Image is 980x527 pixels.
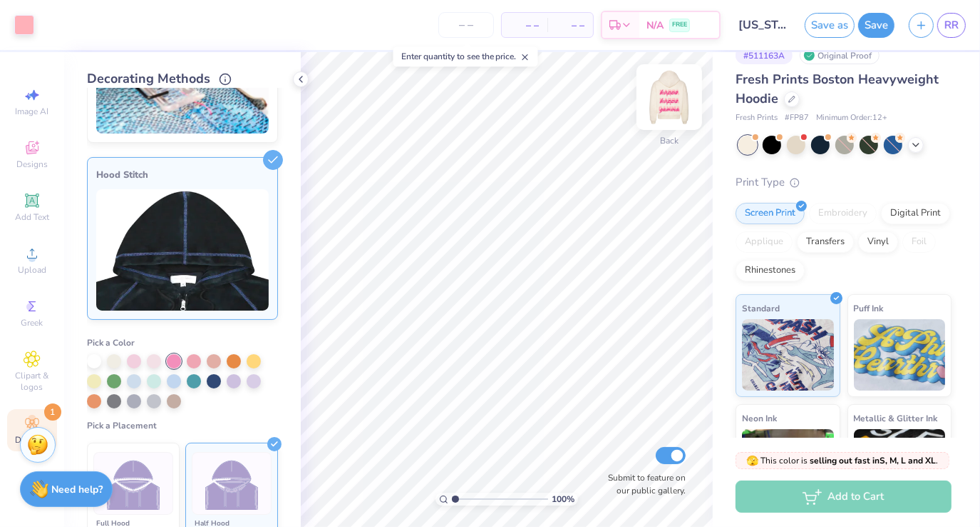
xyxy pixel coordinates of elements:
div: Foil [902,231,936,253]
span: Clipart & logos [7,370,57,393]
img: Metallic & Glitter Ink [854,429,946,501]
img: Half Hood [205,457,259,511]
div: Embroidery [809,203,877,224]
div: Applique [736,231,793,253]
span: Pick a Placement [87,420,157,431]
span: Fresh Prints [736,112,778,124]
span: Fresh Prints Boston Heavyweight Hoodie [736,71,939,107]
strong: Need help? [52,483,103,496]
span: Image AI [16,106,49,117]
label: Submit to feature on our public gallery. [600,471,686,497]
span: Standard [742,301,780,316]
input: – – [438,12,494,38]
span: FREE [672,20,687,30]
div: Screen Print [736,203,805,224]
img: Back [641,69,698,126]
strong: selling out fast in S, M, L and XL [810,455,937,466]
div: Hood Stitch [96,166,269,184]
span: RR [944,17,959,34]
input: Untitled Design [728,11,798,39]
span: N/A [646,18,664,33]
span: 🫣 [747,454,759,468]
span: – – [510,18,539,33]
span: Neon Ink [742,411,777,426]
span: # FP87 [785,112,809,124]
div: # 511163A [736,46,793,64]
span: Upload [18,264,46,276]
div: Vinyl [858,231,898,253]
span: Metallic & Glitter Ink [854,411,938,426]
img: Hood Stitch [96,189,269,311]
img: Full Hood [107,457,160,511]
img: Puff Ink [854,319,946,391]
button: Save as [805,13,855,38]
button: Save [858,13,894,38]
span: Add Text [15,211,49,223]
div: Print Type [736,174,951,191]
img: Standard [742,319,834,391]
span: 1 [44,403,61,421]
div: Rhinestones [736,260,805,281]
span: Designs [16,159,48,170]
div: Back [660,135,679,148]
span: – – [556,18,584,33]
img: Neon Ink [742,429,834,501]
span: This color is . [747,454,939,467]
div: Digital Print [881,203,950,224]
div: Decorating Methods [87,69,278,89]
div: Enter quantity to see the price. [393,46,538,66]
span: 100 % [552,493,574,506]
span: Puff Ink [854,301,884,316]
div: Original Proof [800,46,880,64]
a: RR [937,13,966,38]
div: Transfers [797,231,854,253]
span: Decorate [15,434,49,446]
span: Minimum Order: 12 + [816,112,887,124]
span: Greek [21,317,43,328]
span: Pick a Color [87,337,135,348]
